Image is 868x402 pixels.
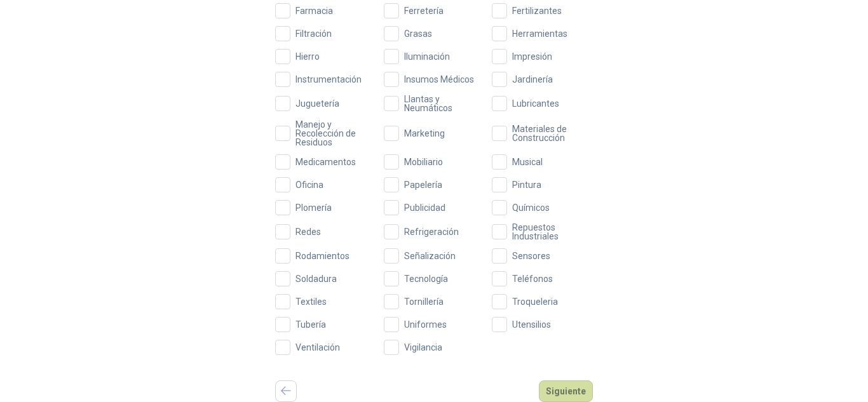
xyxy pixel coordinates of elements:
span: Publicidad [399,203,451,212]
span: Impresión [507,52,557,61]
span: Vigilancia [399,343,447,352]
span: Tubería [290,320,331,329]
span: Manejo y Recolección de Residuos [290,120,376,147]
span: Redes [290,227,326,236]
span: Utensilios [507,320,556,329]
span: Pintura [507,180,546,189]
span: Musical [507,157,548,166]
span: Grasas [399,29,437,38]
span: Lubricantes [507,99,564,108]
span: Farmacia [290,6,338,15]
span: Plomería [290,203,337,212]
span: Tecnología [399,274,453,283]
span: Hierro [290,52,325,61]
span: Jardinería [507,75,558,84]
span: Iluminación [399,52,455,61]
span: Insumos Médicos [399,75,479,84]
span: Teléfonos [507,274,558,283]
span: Sensores [507,251,555,260]
span: Marketing [399,129,450,138]
button: Siguiente [539,380,593,402]
span: Tornillería [399,297,449,306]
span: Textiles [290,297,332,306]
span: Filtración [290,29,337,38]
span: Ferretería [399,6,449,15]
span: Ventilación [290,343,345,352]
span: Papelería [399,180,447,189]
span: Químicos [507,203,555,212]
span: Señalización [399,251,461,260]
span: Troqueleria [507,297,563,306]
span: Repuestos Industriales [507,223,593,241]
span: Oficina [290,180,329,189]
span: Uniformes [399,320,452,329]
span: Refrigeración [399,227,464,236]
span: Mobiliario [399,157,448,166]
span: Fertilizantes [507,6,567,15]
span: Herramientas [507,29,573,38]
span: Rodamientos [290,251,355,260]
span: Medicamentos [290,157,361,166]
span: Soldadura [290,274,342,283]
span: Juguetería [290,99,344,108]
span: Instrumentación [290,75,367,84]
span: Llantas y Neumáticos [399,95,485,112]
span: Materiales de Construcción [507,124,593,142]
